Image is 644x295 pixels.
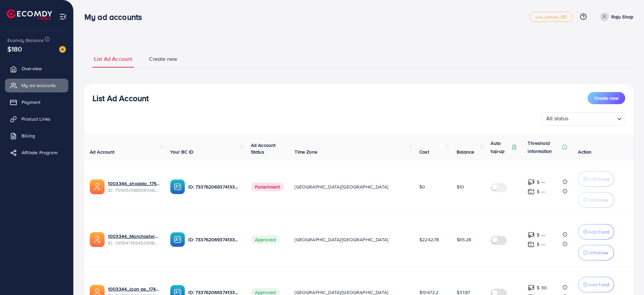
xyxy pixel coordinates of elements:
img: top-up amount [528,188,535,195]
iframe: Chat [615,265,639,290]
span: All status [545,113,570,124]
div: <span class='underline'>1003344_shoppio_1750688962312</span></br>7519150985080684551 [108,180,159,194]
a: 1003344_shoppio_1750688962312 [108,180,159,187]
a: My ad accounts [5,79,68,92]
img: top-up amount [528,179,535,186]
button: Add Fund [578,171,614,187]
p: $ --- [537,187,545,196]
span: $0 [419,183,425,190]
button: Add Fund [578,224,614,240]
p: Add Fund [589,175,609,183]
span: List Ad Account [94,55,132,63]
p: Raju Shop [611,13,633,21]
p: Threshold information [528,139,561,155]
input: Search for option [571,114,614,124]
span: ID: 7519150985080684551 [108,187,159,194]
p: ID: 7337620693741338625 [188,183,240,191]
p: $ --- [537,231,545,239]
img: ic-ads-acc.e4c84228.svg [90,232,105,247]
button: Add Fund [578,277,614,292]
img: menu [59,13,67,20]
button: Withdraw [578,192,614,208]
button: Create new [588,92,625,104]
span: [GEOGRAPHIC_DATA]/[GEOGRAPHIC_DATA] [295,183,388,190]
span: Overview [22,65,42,72]
span: Ad Account Status [251,142,276,155]
img: top-up amount [528,284,535,291]
span: uce_partner_BD [535,15,567,19]
div: <span class='underline'>1003344_Manchaster_1745175503024</span></br>7495471694526988304 [108,233,159,247]
span: Time Zone [295,149,317,155]
span: Action [578,149,592,155]
p: Add Fund [589,228,609,236]
p: ID: 7337620693741338625 [188,236,240,244]
a: 1003344_Manchaster_1745175503024 [108,233,159,240]
span: Ecomdy Balance [7,37,44,44]
span: Create new [149,55,177,63]
h3: List Ad Account [92,93,149,103]
h3: My ad accounts [84,12,147,22]
span: Balance [457,149,475,155]
a: Payment [5,95,68,109]
p: $ --- [537,240,545,248]
span: Affiliate Program [22,149,58,156]
p: $ 30 [537,284,547,292]
button: Withdraw [578,245,614,260]
img: ic-ba-acc.ded83a64.svg [170,179,185,194]
span: Ad Account [90,149,115,155]
p: Withdraw [589,249,608,257]
p: $ --- [537,178,545,186]
span: My ad accounts [22,82,56,89]
a: Raju Shop [597,12,633,21]
span: $180 [7,44,22,54]
span: Your BC ID [170,149,193,155]
a: Billing [5,129,68,142]
span: $65.28 [457,236,471,243]
span: Approved [251,235,280,244]
span: Product Links [22,116,50,122]
img: logo [7,9,52,20]
span: ID: 7495471694526988304 [108,240,159,246]
p: Add Fund [589,281,609,289]
p: Withdraw [589,196,608,204]
img: image [59,46,66,53]
a: Affiliate Program [5,146,68,159]
img: ic-ads-acc.e4c84228.svg [90,179,105,194]
p: Auto top-up [491,139,510,155]
a: 1003344_loon ae_1740066863007 [108,286,159,292]
a: Product Links [5,112,68,126]
span: $2242.78 [419,236,439,243]
img: top-up amount [528,241,535,248]
span: [GEOGRAPHIC_DATA]/[GEOGRAPHIC_DATA] [295,236,388,243]
span: Payment [22,99,40,106]
span: $10 [457,183,464,190]
div: Search for option [541,112,625,126]
span: Create new [594,95,618,101]
a: uce_partner_BD [530,12,572,22]
span: Punishment [251,182,284,191]
img: top-up amount [528,231,535,239]
span: Billing [22,132,35,139]
a: Overview [5,62,68,75]
span: Cost [419,149,429,155]
img: ic-ba-acc.ded83a64.svg [170,232,185,247]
